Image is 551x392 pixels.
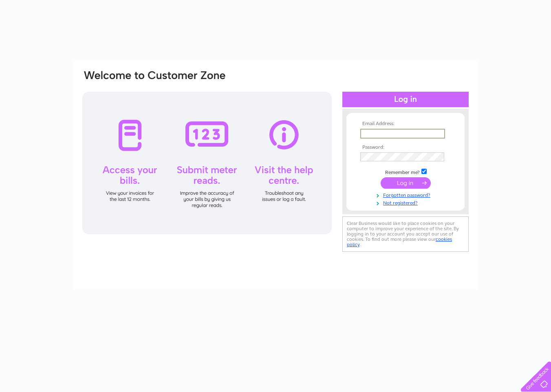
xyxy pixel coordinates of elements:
[347,236,452,247] a: cookies policy
[381,177,431,189] input: Submit
[358,167,453,176] td: Remember me?
[360,198,453,206] a: Not registered?
[360,191,453,198] a: Forgotten password?
[358,121,453,127] th: Email Address:
[358,145,453,150] th: Password:
[342,216,469,252] div: Clear Business would like to place cookies on your computer to improve your experience of the sit...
